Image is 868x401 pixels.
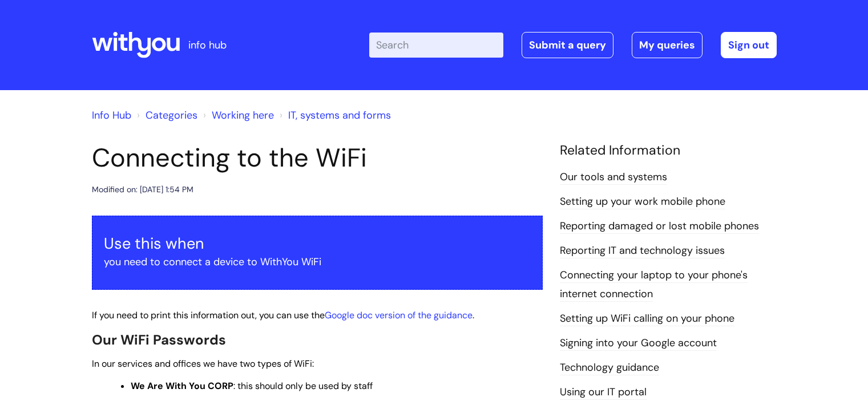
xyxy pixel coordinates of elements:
[92,358,314,370] span: In our services and offices we have two types of WiFi:
[560,195,725,209] a: Setting up your work mobile phone
[560,311,734,326] a: Setting up WiFi calling on your phone
[560,268,748,301] a: Connecting your laptop to your phone's internet connection
[131,380,373,392] span: : this should only be used by staff
[560,219,759,234] a: Reporting damaged or lost mobile phones
[146,108,197,122] a: Categories
[134,106,197,124] li: Solution home
[92,331,226,349] span: Our WiFi Passwords
[369,32,777,58] div: | -
[560,385,647,400] a: Using our IT portal
[325,309,473,321] a: Google doc version of the guidance
[560,361,659,375] a: Technology guidance
[104,253,531,271] p: you need to connect a device to WithYou WiFi
[104,234,531,253] h3: Use this when
[92,108,131,122] a: Info Hub
[560,244,725,258] a: Reporting IT and technology issues
[92,309,474,321] span: If you need to print this information out, you can use the .
[369,33,503,58] input: Search
[288,108,391,122] a: IT, systems and forms
[560,336,717,351] a: Signing into your Google account
[560,143,777,159] h4: Related Information
[212,108,274,122] a: Working here
[92,143,543,173] h1: Connecting to the WiFi
[200,106,274,124] li: Working here
[632,32,703,58] a: My queries
[92,183,193,197] div: Modified on: [DATE] 1:54 PM
[522,32,613,58] a: Submit a query
[721,32,777,58] a: Sign out
[560,170,667,185] a: Our tools and systems
[277,106,391,124] li: IT, systems and forms
[188,36,227,54] p: info hub
[131,380,233,392] strong: We Are With You CORP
